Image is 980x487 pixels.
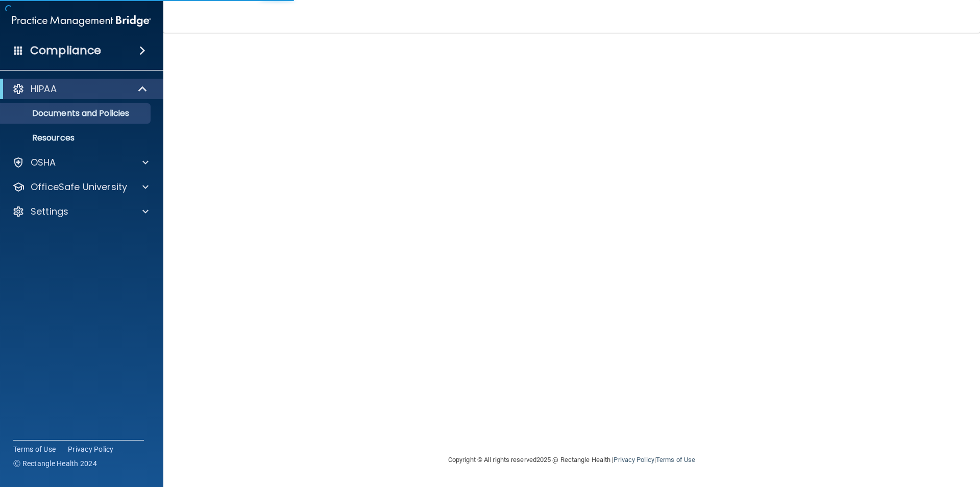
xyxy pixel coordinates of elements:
p: HIPAA [31,83,57,95]
a: Settings [12,205,149,218]
p: OfficeSafe University [31,181,127,193]
a: Privacy Policy [68,444,114,454]
p: Settings [31,205,68,218]
p: Resources [7,133,146,143]
a: Privacy Policy [614,456,654,463]
a: OfficeSafe University [12,181,149,193]
a: Terms of Use [13,444,56,454]
p: Documents and Policies [7,108,146,119]
div: Copyright © All rights reserved 2025 @ Rectangle Health | | [385,444,758,476]
p: OSHA [31,156,56,169]
a: OSHA [12,156,149,169]
h4: Compliance [30,43,101,58]
span: Ⓒ Rectangle Health 2024 [13,458,97,469]
a: HIPAA [12,83,148,95]
img: PMB logo [12,11,151,31]
a: Terms of Use [656,456,695,463]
